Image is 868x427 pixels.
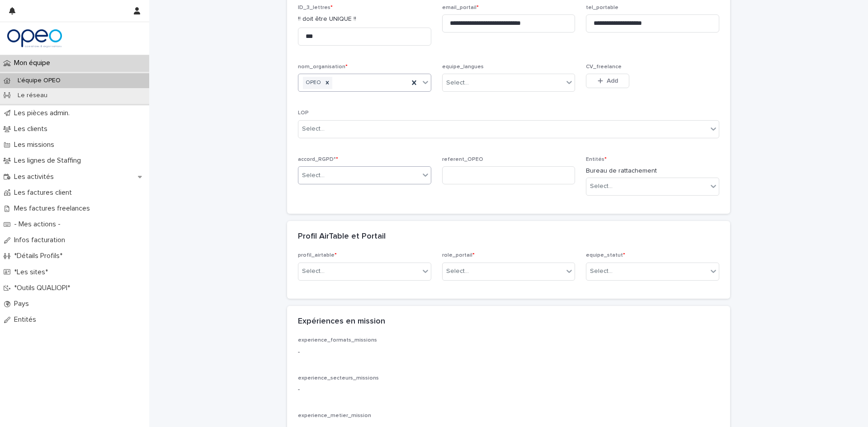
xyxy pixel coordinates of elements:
[298,5,333,10] span: ID_3_lettres
[10,92,55,99] p: Le réseau
[298,385,719,394] p: -
[442,157,483,162] span: referent_OPEO
[10,204,97,213] p: Mes factures freelances
[10,109,77,117] p: Les pièces admin.
[10,188,79,197] p: Les factures client
[586,166,719,176] p: Bureau de rattachement
[10,156,88,165] p: Les lignes de Staffing
[442,5,479,10] span: email_portail
[298,317,385,327] h2: Expériences en mission
[10,284,77,292] p: *Outils QUALIOPI*
[298,64,348,70] span: nom_organisation
[10,220,68,229] p: - Mes actions -
[298,110,309,116] span: LOP
[442,64,484,70] span: equipe_langues
[302,171,325,180] div: Select...
[10,236,72,244] p: Infos facturation
[298,338,377,343] span: experience_formats_missions
[302,124,325,134] div: Select...
[298,14,431,24] p: !! doit être UNIQUE !!
[10,141,61,149] p: Les missions
[7,29,62,47] img: BlLTFlvZSRSHI6qnZCBj
[10,125,55,133] p: Les clients
[298,232,386,242] h2: Profil AirTable et Portail
[586,253,625,258] span: equipe_statut
[298,157,338,162] span: accord_RGPD*
[590,267,613,276] div: Select...
[10,268,55,277] p: *Les sites*
[10,77,68,84] p: L'équipe OPEO
[10,59,57,67] p: Mon équipe
[586,5,618,10] span: tel_portable
[303,77,322,89] div: OPEO
[590,182,613,191] div: Select...
[298,347,719,357] p: -
[442,253,475,258] span: role_portail
[10,315,43,324] p: Entités
[607,78,618,84] span: Add
[10,300,36,308] p: Pays
[10,252,70,260] p: *Détails Profils*
[10,173,61,181] p: Les activités
[586,157,607,162] span: Entités
[298,375,379,381] span: experience_secteurs_missions
[298,413,371,418] span: experience_metier_mission
[586,74,629,88] button: Add
[586,64,622,70] span: CV_freelance
[302,267,325,276] div: Select...
[446,267,469,276] div: Select...
[446,78,469,88] div: Select...
[298,253,337,258] span: profil_airtable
